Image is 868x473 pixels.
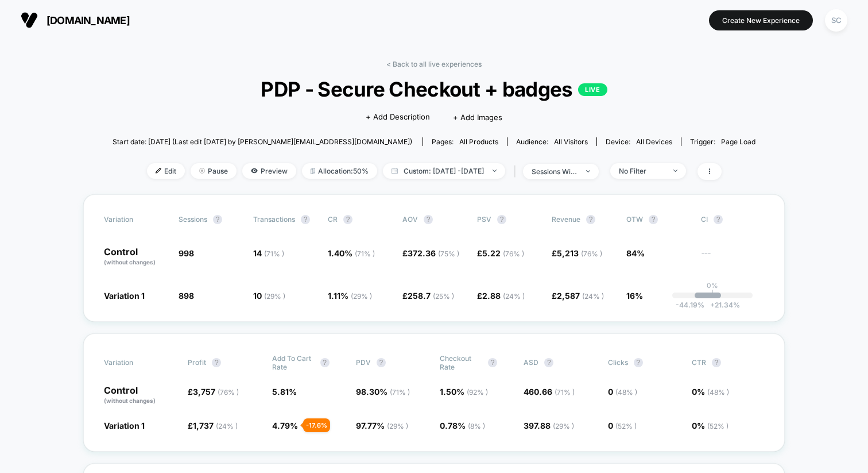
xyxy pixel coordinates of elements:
span: (without changes) [104,259,156,266]
img: edit [156,168,161,174]
button: SC [821,9,851,32]
span: ( 76 % ) [503,249,524,258]
span: ( 25 % ) [433,292,454,301]
span: 1.11 % [328,291,372,301]
span: £ [402,248,459,258]
span: all devices [636,137,672,146]
img: end [493,170,497,172]
p: 0% [707,281,718,290]
span: 3,757 [193,387,239,397]
span: £ [477,248,524,258]
span: Start date: [DATE] (Last edit [DATE] by [PERSON_NAME][EMAIL_ADDRESS][DOMAIN_NAME]) [113,137,412,146]
span: AOV [402,215,418,224]
span: £ [477,291,525,301]
span: all products [459,137,498,146]
p: | [711,290,714,298]
span: Preview [242,163,296,179]
div: Audience: [516,137,588,146]
span: Clicks [608,358,628,367]
span: Variation 1 [104,421,145,430]
img: end [673,170,677,172]
p: Control [104,247,167,267]
div: No Filter [619,167,665,175]
span: 4.79 % [272,421,298,430]
span: 258.7 [408,291,454,301]
img: rebalance [311,168,315,174]
span: 5.81 % [272,387,297,397]
button: ? [634,358,643,367]
span: Variation 1 [104,291,145,301]
span: Revenue [552,215,580,224]
span: Profit [188,358,206,367]
span: ASD [524,358,538,367]
button: Create New Experience [709,10,813,30]
span: --- [701,250,764,267]
button: ? [649,215,658,224]
span: 14 [253,248,284,258]
span: -44.19 % [676,301,704,309]
span: + Add Images [453,113,502,122]
button: ? [213,215,222,224]
p: LIVE [578,83,607,96]
button: ? [301,215,310,224]
span: ( 76 % ) [218,388,239,397]
span: Custom: [DATE] - [DATE] [383,163,505,179]
span: £ [552,291,604,301]
span: ( 52 % ) [615,422,637,430]
span: 0 % [692,387,729,397]
span: 0 % [692,421,728,430]
button: ? [377,358,386,367]
span: 397.88 [524,421,574,430]
div: SC [825,9,847,32]
span: [DOMAIN_NAME] [46,14,130,26]
span: Edit [147,163,185,179]
span: 10 [253,291,285,301]
button: ? [544,358,553,367]
span: £ [552,248,602,258]
span: 5.22 [482,248,524,258]
span: 5,213 [557,248,602,258]
img: calendar [392,168,398,174]
span: Transactions [253,215,295,224]
span: Variation [104,215,167,224]
span: Checkout Rate [440,354,482,371]
span: Pause [191,163,237,179]
span: PDV [356,358,371,367]
span: 1.50 % [440,387,488,397]
div: Trigger: [690,137,755,146]
button: ? [212,358,221,367]
button: ? [320,358,330,367]
span: 2.88 [482,291,525,301]
span: ( 24 % ) [582,292,604,301]
span: 0.78 % [440,421,485,430]
button: ? [586,215,595,224]
span: OTW [626,215,689,224]
span: 1.40 % [328,248,375,258]
span: PSV [477,215,491,224]
button: ? [424,215,433,224]
span: All Visitors [554,137,588,146]
span: Allocation: 50% [302,163,377,179]
span: ( 24 % ) [503,292,525,301]
span: ( 71 % ) [355,249,375,258]
span: PDP - Secure Checkout + badges [145,77,723,101]
span: + [710,301,715,309]
span: Page Load [721,137,755,146]
span: ( 92 % ) [467,388,488,397]
span: 2,587 [557,291,604,301]
span: + Add Description [366,111,430,123]
div: sessions with impression [532,167,578,176]
span: ( 76 % ) [581,249,602,258]
span: ( 75 % ) [438,249,459,258]
div: - 17.6 % [303,418,330,432]
button: ? [488,358,497,367]
span: ( 29 % ) [264,292,285,301]
span: 1,737 [193,421,238,430]
span: 372.36 [408,248,459,258]
span: £ [402,291,454,301]
img: end [586,170,590,172]
span: 898 [179,291,194,301]
span: CTR [692,358,706,367]
span: ( 52 % ) [707,422,728,430]
span: 84% [626,248,645,258]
